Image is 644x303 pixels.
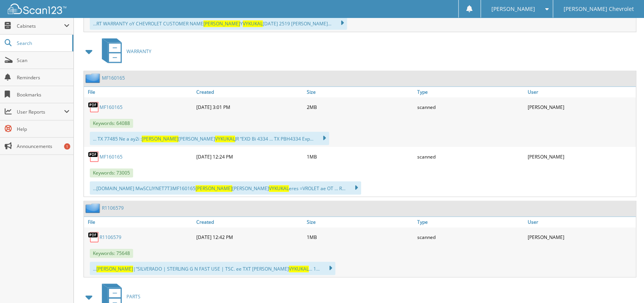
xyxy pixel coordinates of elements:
[8,4,66,14] img: scan123-logo-white.svg
[17,109,64,115] span: User Reports
[85,73,102,83] img: folder2.png
[126,293,141,300] span: PARTS
[215,135,235,142] span: VYKUKAL
[194,217,305,227] a: Created
[525,149,636,164] div: [PERSON_NAME]
[305,229,415,245] div: 1MB
[415,87,525,97] a: Type
[85,203,102,213] img: folder2.png
[88,231,100,243] img: PDF.png
[243,20,263,27] span: VYKUKAL
[415,149,525,164] div: scanned
[17,126,69,132] span: Help
[142,135,178,142] span: [PERSON_NAME]
[305,149,415,164] div: 1MB
[90,168,133,177] span: Keywords: 73005
[564,7,634,11] span: [PERSON_NAME] Chevrolet
[194,99,305,115] div: [DATE] 3:01 PM
[90,262,335,275] div: ... |“SILVERADO | STERLING G N FAST USE | TSC. ee TXT [PERSON_NAME] ... 1...
[100,104,123,111] a: MF160165
[415,99,525,115] div: scanned
[96,266,133,272] span: [PERSON_NAME]
[90,119,133,128] span: Keywords: 64088
[305,87,415,97] a: Size
[194,149,305,164] div: [DATE] 12:24 PM
[415,229,525,245] div: scanned
[84,217,194,227] a: File
[90,181,361,194] div: ...[DOMAIN_NAME] MwSCLIYNET7T3MF160165 [PERSON_NAME] eres =VROLET ae OT ... R...
[97,36,151,67] a: WARRANTY
[84,87,194,97] a: File
[525,87,636,97] a: User
[100,153,123,160] a: MF160165
[605,266,644,303] iframe: Chat Widget
[102,205,124,211] a: R1106579
[17,40,68,46] span: Search
[491,7,535,11] span: [PERSON_NAME]
[126,48,151,55] span: WARRANTY
[88,101,100,113] img: PDF.png
[196,185,232,192] span: [PERSON_NAME]
[88,151,100,162] img: PDF.png
[90,249,133,258] span: Keywords: 75648
[415,217,525,227] a: Type
[269,185,289,192] span: VYKUKAL
[100,234,121,241] a: R1106579
[17,74,69,81] span: Reminders
[525,99,636,115] div: [PERSON_NAME]
[90,132,329,145] div: ... TX 77485 Ne a ay2i : [PERSON_NAME] JR “EXD Bi 4334 ... TX PBH4334 Exp...
[17,23,64,29] span: Cabinets
[17,143,69,150] span: Announcements
[525,229,636,245] div: [PERSON_NAME]
[289,266,309,272] span: VYKUKAL
[17,57,69,64] span: Scan
[90,16,347,30] div: ...RT WARRANTY oY CHEVROLET CUSTOMER NAME Y [DATE] 2519 [PERSON_NAME]...
[525,217,636,227] a: User
[305,99,415,115] div: 2MB
[194,229,305,245] div: [DATE] 12:42 PM
[17,91,69,98] span: Bookmarks
[203,20,240,27] span: [PERSON_NAME]
[102,75,125,81] a: MF160165
[305,217,415,227] a: Size
[194,87,305,97] a: Created
[64,143,70,150] div: 1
